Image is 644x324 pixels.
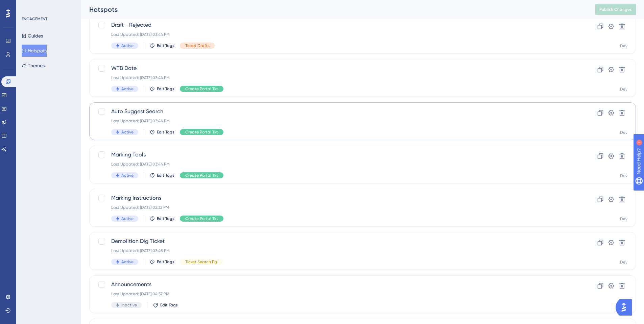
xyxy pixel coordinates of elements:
[616,297,636,318] iframe: UserGuiding AI Assistant Launcher
[185,216,218,221] span: Create Portal Tkt
[149,129,174,135] button: Edit Tags
[111,118,560,124] div: Last Updated: [DATE] 03:44 PM
[121,302,137,308] span: Inactive
[111,64,560,72] span: WTB Date
[111,280,560,289] span: Announcements
[22,30,43,42] button: Guides
[111,32,560,37] div: Last Updated: [DATE] 03:44 PM
[111,194,560,202] span: Marking Instructions
[121,259,134,265] span: Active
[595,4,636,15] button: Publish Changes
[111,291,560,297] div: Last Updated: [DATE] 04:37 PM
[111,75,560,80] div: Last Updated: [DATE] 03:44 PM
[111,205,560,210] div: Last Updated: [DATE] 02:32 PM
[620,216,627,222] div: Dev
[111,21,560,29] span: Draft - Rejected
[149,216,174,221] button: Edit Tags
[149,259,174,265] button: Edit Tags
[157,259,174,265] span: Edit Tags
[157,216,174,221] span: Edit Tags
[121,129,134,135] span: Active
[89,5,578,14] div: Hotspots
[111,151,560,159] span: Marking Tools
[157,173,174,178] span: Edit Tags
[620,86,627,92] div: Dev
[149,43,174,48] button: Edit Tags
[599,7,632,12] span: Publish Changes
[185,129,218,135] span: Create Portal Tkt
[121,86,134,92] span: Active
[157,129,174,135] span: Edit Tags
[16,2,42,10] span: Need Help?
[185,173,218,178] span: Create Portal Tkt
[111,248,560,253] div: Last Updated: [DATE] 03:45 PM
[185,43,209,48] span: Ticket Drafts
[47,3,49,9] div: 1
[185,259,217,265] span: Ticket Search Pg
[121,173,134,178] span: Active
[620,130,627,135] div: Dev
[160,302,178,308] span: Edit Tags
[111,161,560,167] div: Last Updated: [DATE] 03:44 PM
[185,86,218,92] span: Create Portal Tkt
[22,45,47,57] button: Hotspots
[157,86,174,92] span: Edit Tags
[620,259,627,265] div: Dev
[121,216,134,221] span: Active
[620,173,627,178] div: Dev
[111,107,560,116] span: Auto Suggest Search
[22,16,47,22] div: ENGAGEMENT
[149,173,174,178] button: Edit Tags
[157,43,174,48] span: Edit Tags
[22,59,45,72] button: Themes
[620,43,627,49] div: Dev
[149,86,174,92] button: Edit Tags
[121,43,134,48] span: Active
[111,237,560,245] span: Demolition Dig Ticket
[153,302,178,308] button: Edit Tags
